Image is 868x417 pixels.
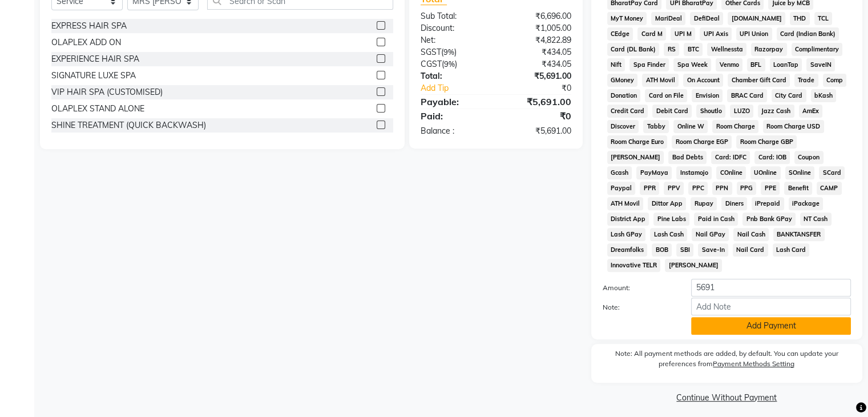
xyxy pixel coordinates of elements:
[607,12,647,25] span: MyT Money
[728,74,790,87] span: Chamber Gift Card
[754,151,790,164] span: Card: IOB
[673,58,711,71] span: Spa Week
[672,135,732,149] span: Room Charge EGP
[421,47,441,57] span: SGST
[664,182,684,195] span: PPV
[594,283,683,293] label: Amount:
[607,243,648,256] span: Dreamfolks
[691,317,851,335] button: Add Payment
[607,89,641,102] span: Donation
[496,46,580,58] div: ₹434.05
[691,197,717,210] span: Rupay
[772,89,806,102] span: City Card
[785,166,815,179] span: SOnline
[716,166,746,179] span: COnline
[607,43,660,56] span: Card (DL Bank)
[603,348,851,374] label: Note: All payment methods are added, by default. You can update your preferences from
[823,74,847,87] span: Comp
[496,10,580,22] div: ₹6,696.00
[676,243,693,256] span: SBI
[607,151,664,164] span: [PERSON_NAME]
[763,120,824,133] span: Room Charge USD
[443,47,454,57] span: 9%
[412,109,496,123] div: Paid:
[412,58,496,70] div: ( )
[607,166,632,179] span: Gcash
[819,166,845,179] span: SCard
[496,22,580,34] div: ₹1,005.00
[777,27,839,41] span: Card (Indian Bank)
[716,58,742,71] span: Venmo
[51,119,206,131] div: SHINE TREATMENT (QUICK BACKWASH)
[784,182,812,195] span: Benefit
[806,58,835,71] span: SaveIN
[773,228,825,241] span: BANKTANSFER
[510,82,579,94] div: ₹0
[712,182,732,195] span: PPN
[412,82,510,94] a: Add Tip
[750,166,781,179] span: UOnline
[665,259,722,272] span: [PERSON_NAME]
[594,392,860,404] a: Continue Without Payment
[652,243,672,256] span: BOB
[698,243,728,256] span: Save-In
[496,95,580,109] div: ₹5,691.00
[496,58,580,70] div: ₹434.05
[412,95,496,109] div: Payable:
[811,89,837,102] span: bKash
[713,359,794,369] label: Payment Methods Setting
[789,197,823,210] span: iPackage
[607,228,646,241] span: Lash GPay
[412,70,496,82] div: Total:
[412,125,496,137] div: Balance :
[799,105,823,118] span: AmEx
[736,27,772,41] span: UPI Union
[752,197,784,210] span: iPrepaid
[496,125,580,137] div: ₹5,691.00
[728,12,785,25] span: [DOMAIN_NAME]
[607,212,649,226] span: District App
[651,12,685,25] span: MariDeal
[733,243,768,256] span: Nail Card
[736,135,797,149] span: Room Charge GBP
[676,166,712,179] span: Instamojo
[444,59,455,69] span: 9%
[412,46,496,58] div: ( )
[412,22,496,34] div: Discount:
[691,298,851,315] input: Add Note
[742,212,796,226] span: Pnb Bank GPay
[51,53,139,65] div: EXPERIENCE HAIR SPA
[773,243,810,256] span: Lash Card
[607,197,644,210] span: ATH Movil
[51,37,121,49] div: OLAPLEX ADD ON
[700,27,732,41] span: UPI Axis
[721,197,747,210] span: Diners
[607,259,661,272] span: Innovative TELR
[412,34,496,46] div: Net:
[683,74,723,87] span: On Account
[496,34,580,46] div: ₹4,822.89
[730,105,753,118] span: LUZO
[421,59,442,69] span: CGST
[770,58,802,71] span: LoanTap
[51,86,163,98] div: VIP HAIR SPA (CUSTOMISED)
[694,212,738,226] span: Paid in Cash
[412,10,496,22] div: Sub Total:
[51,70,136,82] div: SIGNATURE LUXE SPA
[607,105,648,118] span: Credit Card
[800,212,831,226] span: NT Cash
[707,43,746,56] span: Wellnessta
[711,151,750,164] span: Card: IDFC
[692,89,722,102] span: Envision
[696,105,725,118] span: Shoutlo
[688,182,708,195] span: PPC
[496,70,580,82] div: ₹5,691.00
[607,74,638,87] span: GMoney
[692,228,729,241] span: Nail GPay
[817,182,842,195] span: CAMP
[733,228,769,241] span: Nail Cash
[650,228,687,241] span: Lash Cash
[607,135,668,149] span: Room Charge Euro
[690,12,723,25] span: DefiDeal
[640,182,659,195] span: PPR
